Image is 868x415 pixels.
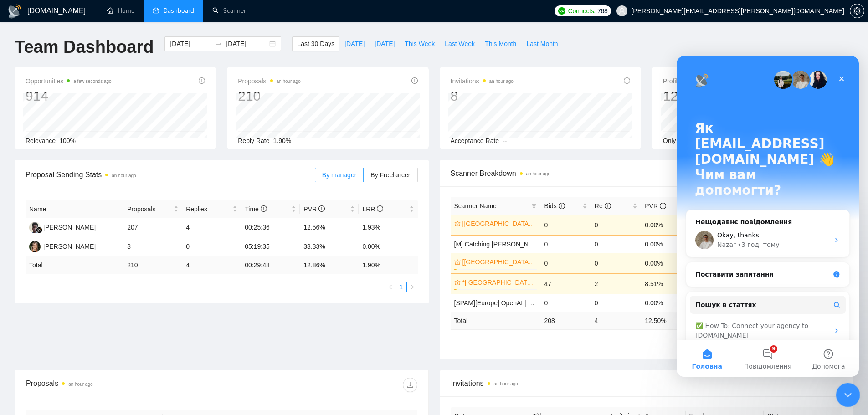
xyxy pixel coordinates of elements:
span: By Freelancer [370,171,410,179]
div: 914 [26,87,112,105]
td: 12.50 % [641,312,691,329]
iframe: To enrich screen reader interactions, please activate Accessibility in Grammarly extension settings [836,383,860,407]
input: End date [226,39,267,49]
td: 0 [591,253,641,273]
span: By manager [322,171,356,179]
button: Last Month [521,36,563,51]
span: Dashboard [164,7,194,15]
span: setting [850,7,864,15]
span: Scanner Breakdown [451,168,843,179]
td: 2 [591,273,641,294]
span: to [215,40,222,47]
span: PVR [645,202,666,210]
td: 47 [540,273,591,294]
span: Only exclusive agency members [663,137,755,144]
td: Total [26,256,123,274]
time: a few seconds ago [73,79,111,84]
td: 0 [591,294,641,312]
button: Last Week [440,36,480,51]
span: info-circle [411,77,418,84]
span: Bids [544,202,565,210]
span: Reply Rate [238,137,269,144]
td: 05:19:35 [241,237,300,256]
img: AK [29,222,41,233]
img: upwork-logo.png [558,7,565,15]
a: searchScanner [212,7,246,15]
span: download [403,381,417,389]
span: swap-right [215,40,222,47]
td: 0 [540,215,591,235]
th: Proposals [123,200,182,218]
time: an hour ago [526,171,550,176]
time: an hour ago [277,79,301,84]
span: crown [454,279,461,286]
span: 768 [597,6,607,16]
span: Last Month [526,39,558,49]
span: This Week [405,39,435,49]
td: 12.56% [300,218,359,237]
span: Proposals [238,76,301,87]
span: info-circle [624,77,630,84]
a: IM[PERSON_NAME] [29,242,96,250]
span: Re [595,202,611,210]
td: 0.00% [641,294,691,312]
td: 0 [540,294,591,312]
button: right [407,282,418,292]
span: filter [529,199,539,213]
a: [M] Catching [PERSON_NAME] [454,241,544,248]
td: 3 [123,237,182,256]
td: 00:29:48 [241,256,300,274]
div: 210 [238,87,301,105]
h1: Team Dashboard [15,36,154,58]
div: Proposals [26,378,221,392]
span: info-circle [199,77,205,84]
button: setting [850,4,864,18]
td: 0 [591,235,641,253]
span: Opportunities [26,76,112,87]
td: 1.90 % [359,256,417,274]
span: info-circle [261,205,267,212]
span: LRR [362,205,383,213]
span: user [619,8,625,14]
a: [[GEOGRAPHIC_DATA]/[GEOGRAPHIC_DATA]] OpenAI | Generative AI Integration [462,219,535,229]
time: an hour ago [68,382,92,387]
td: 1.93% [359,218,417,237]
td: 208 [540,312,591,329]
span: This Month [485,39,516,49]
a: *[[GEOGRAPHIC_DATA]/[GEOGRAPHIC_DATA]] AI Agent Development [462,277,535,287]
span: crown [454,259,461,265]
td: 207 [123,218,182,237]
input: Start date [170,39,211,49]
td: 0.00% [641,235,691,253]
span: Time [245,205,267,213]
button: This Week [400,36,440,51]
span: -- [503,137,507,144]
button: left [385,282,396,292]
span: crown [454,220,461,227]
span: Proposal Sending Stats [26,169,315,180]
li: Next Page [407,282,418,292]
img: logo [7,4,22,19]
button: Last 30 Days [292,36,339,51]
